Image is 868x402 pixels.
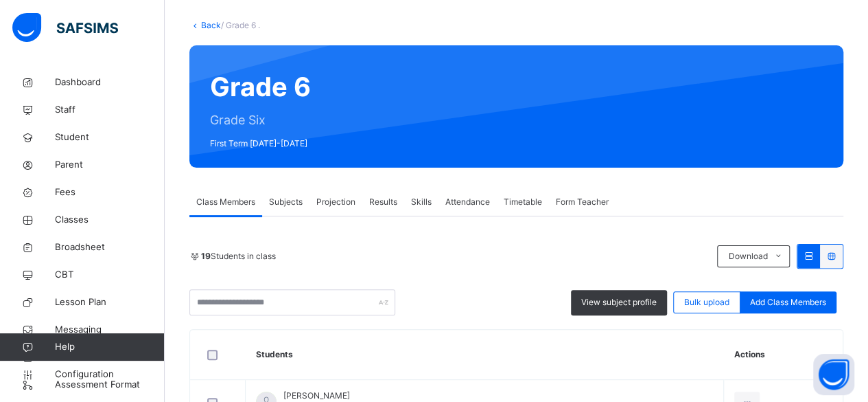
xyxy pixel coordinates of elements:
[684,296,729,309] span: Bulk upload
[201,250,276,263] span: Students in class
[283,390,350,402] span: [PERSON_NAME]
[55,323,165,337] span: Messaging
[750,296,826,309] span: Add Class Members
[55,186,165,199] span: Fees
[55,368,164,381] span: Configuration
[581,296,657,309] span: View subject profile
[201,20,221,30] a: Back
[55,340,164,354] span: Help
[813,354,854,395] button: Open asap
[196,196,255,208] span: Class Members
[556,196,609,208] span: Form Teacher
[12,13,118,42] img: safsims
[221,20,260,30] span: / Grade 6 .
[201,251,211,261] b: 19
[55,131,165,144] span: Student
[55,76,165,89] span: Dashboard
[504,196,542,208] span: Timetable
[445,196,490,208] span: Attendance
[55,213,165,227] span: Classes
[369,196,397,208] span: Results
[246,330,724,380] th: Students
[55,103,165,117] span: Staff
[55,295,165,309] span: Lesson Plan
[411,196,432,208] span: Skills
[55,268,165,282] span: CBT
[269,196,303,208] span: Subjects
[55,241,165,254] span: Broadsheet
[724,330,843,380] th: Actions
[728,250,767,263] span: Download
[55,158,165,172] span: Parent
[316,196,355,208] span: Projection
